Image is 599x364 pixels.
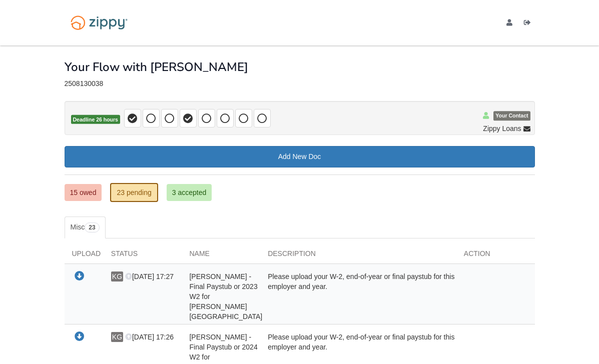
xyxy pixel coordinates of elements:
[167,184,212,201] a: 3 accepted
[104,248,182,263] div: Status
[483,123,521,133] span: Zippy Loans
[260,248,456,263] div: Description
[71,115,120,124] span: Deadline 26 hours
[75,333,85,341] a: Download Kerren Greene Gillespie - Final Paystub or 2024 W2 for Westbrook Medical Center
[125,272,174,280] span: [DATE] 17:27
[111,271,123,281] span: KG
[182,248,260,263] div: Name
[493,111,530,121] span: Your Contact
[65,216,106,238] a: Misc
[85,222,99,232] span: 23
[65,146,535,167] a: Add New Doc
[65,60,248,73] h1: Your Flow with [PERSON_NAME]
[75,272,85,280] a: Download Kerren Greene Gillespie - Final Paystub or 2023 W2 for Westbrook Medical Center
[65,79,535,88] div: 2508130038
[456,248,535,263] div: Action
[189,272,262,320] span: [PERSON_NAME] - Final Paystub or 2023 W2 for [PERSON_NAME][GEOGRAPHIC_DATA]
[125,333,174,341] span: [DATE] 17:26
[65,248,104,263] div: Upload
[65,11,134,34] img: Logo
[110,183,158,202] a: 23 pending
[506,19,516,29] a: edit profile
[260,271,456,321] div: Please upload your W-2, end-of-year or final paystub for this employer and year.
[524,19,535,29] a: Log out
[111,332,123,342] span: KG
[65,184,102,201] a: 15 owed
